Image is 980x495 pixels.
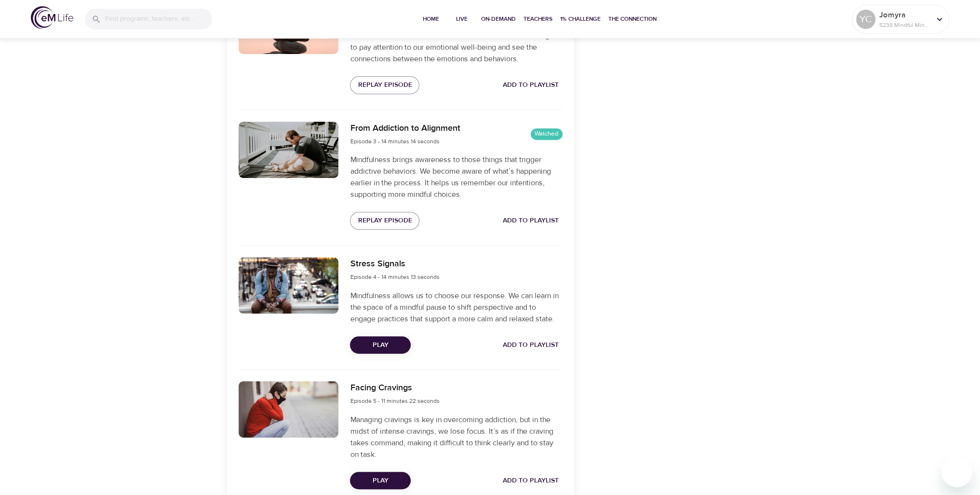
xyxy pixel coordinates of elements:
[481,14,516,24] span: On-Demand
[350,257,439,271] h6: Stress Signals
[350,30,562,65] p: Mindfulness invites us to be aware of our emotions. We begin to pay attention to our emotional we...
[499,336,563,354] button: Add to Playlist
[350,76,419,94] button: Replay Episode
[450,14,473,24] span: Live
[358,475,403,487] span: Play
[350,273,439,281] span: Episode 4 - 14 minutes 13 seconds
[350,212,419,230] button: Replay Episode
[358,339,403,351] span: Play
[503,215,559,227] span: Add to Playlist
[499,76,563,94] button: Add to Playlist
[499,212,563,230] button: Add to Playlist
[856,10,875,29] div: YC
[350,137,439,145] span: Episode 3 - 14 minutes 14 seconds
[350,397,439,405] span: Episode 5 - 11 minutes 22 seconds
[350,154,562,200] p: Mindfulness brings awareness to those things that trigger addictive behaviors. We become aware of...
[941,456,972,487] iframe: Button to launch messaging window
[524,14,552,24] span: Teachers
[419,14,443,24] span: Home
[105,9,212,29] input: Find programs, teachers, etc...
[358,215,412,227] span: Replay Episode
[879,9,930,21] p: Jomyra
[503,79,559,91] span: Add to Playlist
[531,129,563,138] span: Watched
[503,339,559,351] span: Add to Playlist
[350,472,411,490] button: Play
[350,122,460,136] h6: From Addiction to Alignment
[350,414,562,460] p: Managing cravings is key in overcoming addiction, but in the midst of intense cravings, we lose f...
[350,290,562,325] p: Mindfulness allows us to choose our response. We can learn in the space of a mindful pause to shi...
[31,6,73,29] img: logo
[879,21,930,29] p: 5238 Mindful Minutes
[350,381,439,395] h6: Facing Cravings
[499,472,563,490] button: Add to Playlist
[560,14,601,24] span: 1% Challenge
[350,336,411,354] button: Play
[358,79,412,91] span: Replay Episode
[608,14,657,24] span: The Connection
[503,475,559,487] span: Add to Playlist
